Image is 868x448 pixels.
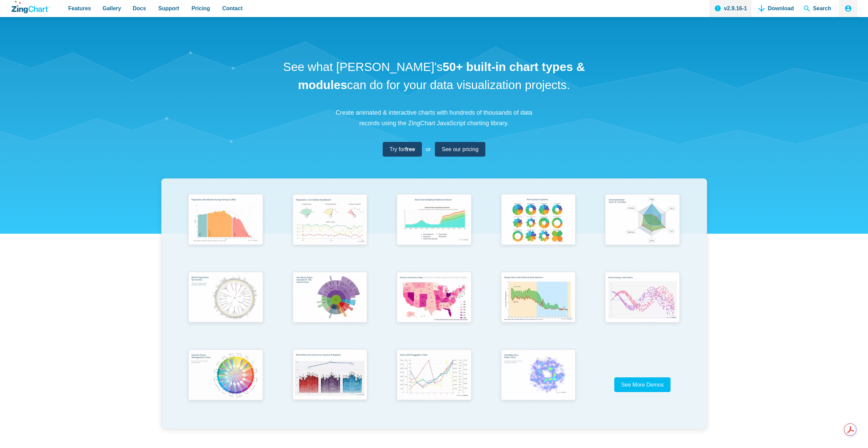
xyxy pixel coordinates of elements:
[278,191,382,268] a: Responsive Live Update Dashboard
[614,377,671,392] a: See More Demos
[590,191,695,268] a: Animated Radar Chart ft. Pet Data
[442,145,479,154] span: See our pricing
[486,191,590,268] a: Pie Transform Options
[174,269,278,346] a: World Population by Country
[222,4,243,13] span: Contact
[103,4,121,13] span: Gallery
[332,107,536,128] p: Create animated & interactive charts with hundreds of thousands of data records using the ZingCha...
[184,269,267,328] img: World Population by Country
[621,382,664,388] span: See More Demos
[174,191,278,268] a: Population Distribution by Age Group in 2052
[382,346,486,423] a: Chart with Draggable Y-Axis
[497,269,580,328] img: Range Chart with Rultes & Scale Markers
[382,269,486,346] a: Election Predictions Map
[426,145,431,154] span: or
[392,191,475,250] img: Area Chart (Displays Nodes on Hover)
[158,4,179,13] span: Support
[601,269,684,328] img: Points Along a Sine Wave
[184,346,267,406] img: Colorful Chord Management Chart
[497,191,580,250] img: Pie Transform Options
[68,4,91,13] span: Features
[435,142,485,157] a: See our pricing
[383,142,422,157] a: Try forfree
[184,191,267,250] img: Population Distribution by Age Group in 2052
[281,58,588,94] h1: See what [PERSON_NAME]'s can do for your data visualization projects.
[601,191,684,250] img: Animated Radar Chart ft. Pet Data
[288,346,371,405] img: Mixed Data Set (Clustered, Stacked, and Regular)
[382,191,486,268] a: Area Chart (Displays Nodes on Hover)
[392,346,475,406] img: Chart with Draggable Y-Axis
[486,346,590,423] a: Heatmap Over Radar Chart
[389,145,415,154] span: Try for
[12,1,50,13] a: ZingChart Logo. Click to return to the homepage
[298,60,585,91] strong: 50+ built-in chart types & modules
[174,346,278,423] a: Colorful Chord Management Chart
[278,346,382,423] a: Mixed Data Set (Clustered, Stacked, and Regular)
[590,269,695,346] a: Points Along a Sine Wave
[288,269,371,328] img: Sun Burst Plugin Example ft. File System Data
[392,269,475,328] img: Election Predictions Map
[486,269,590,346] a: Range Chart with Rultes & Scale Markers
[278,269,382,346] a: Sun Burst Plugin Example ft. File System Data
[405,146,415,152] strong: free
[288,191,371,250] img: Responsive Live Update Dashboard
[497,346,580,406] img: Heatmap Over Radar Chart
[191,4,210,13] span: Pricing
[133,4,146,13] span: Docs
